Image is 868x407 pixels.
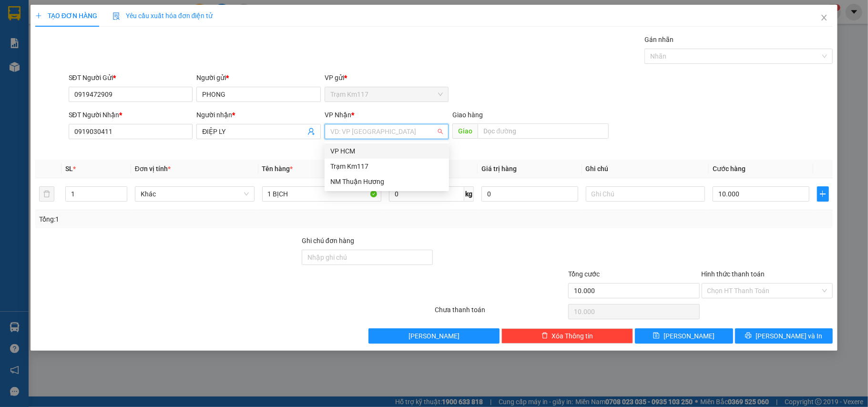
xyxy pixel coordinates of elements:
[65,165,73,173] span: SL
[196,72,321,83] div: Người gửi
[635,328,733,344] button: save[PERSON_NAME]
[112,12,120,20] img: icon
[713,165,745,173] span: Cước hàng
[664,331,715,341] span: [PERSON_NAME]
[330,146,443,156] div: VP HCM
[330,161,443,172] div: Trạm Km117
[325,143,449,159] div: VP HCM
[745,332,752,340] span: printer
[481,186,578,202] input: 0
[501,328,633,344] button: deleteXóa Thông tin
[541,332,548,340] span: delete
[817,190,829,198] span: plus
[478,123,609,139] input: Dọc đường
[69,72,193,83] div: SĐT Người Gửi
[39,214,336,224] div: Tổng: 1
[69,110,193,120] div: SĐT Người Nhận
[735,328,833,344] button: printer[PERSON_NAME] và In
[434,305,567,321] div: Chưa thanh toán
[35,12,42,19] span: plus
[568,270,600,278] span: Tổng cước
[135,165,171,173] span: Đơn vị tính
[196,110,321,120] div: Người nhận
[325,111,351,119] span: VP Nhận
[702,270,765,278] label: Hình thức thanh toán
[325,174,449,189] div: NM Thuận Hương
[586,186,705,202] input: Ghi Chú
[756,331,822,341] span: [PERSON_NAME] và In
[368,328,500,344] button: [PERSON_NAME]
[644,36,674,43] label: Gán nhãn
[302,237,354,244] label: Ghi chú đơn hàng
[481,165,517,173] span: Giá trị hàng
[35,12,97,20] span: TẠO ĐƠN HÀNG
[262,186,382,202] input: VD: Bàn, Ghế
[330,176,443,187] div: NM Thuận Hương
[141,187,249,201] span: Khác
[820,14,828,21] span: close
[302,250,433,265] input: Ghi chú đơn hàng
[582,160,709,178] th: Ghi chú
[452,111,483,119] span: Giao hàng
[653,332,660,340] span: save
[325,140,449,151] div: Văn phòng không hợp lệ
[452,123,478,139] span: Giao
[552,331,593,341] span: Xóa Thông tin
[262,165,293,173] span: Tên hàng
[325,159,449,174] div: Trạm Km117
[112,12,213,20] span: Yêu cầu xuất hóa đơn điện tử
[817,186,829,202] button: plus
[408,331,460,341] span: [PERSON_NAME]
[330,87,443,102] span: Trạm Km117
[307,128,315,135] span: user-add
[811,5,837,31] button: Close
[464,186,474,202] span: kg
[39,186,54,202] button: delete
[325,72,449,83] div: VP gửi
